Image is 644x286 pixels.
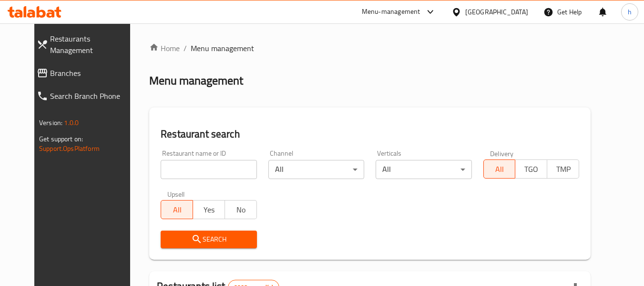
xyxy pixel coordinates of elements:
span: Branches [50,67,134,79]
input: Search for restaurant name or ID.. [161,160,256,179]
button: Search [161,231,256,248]
div: Menu-management [362,6,420,18]
a: Search Branch Phone [29,85,142,107]
button: TMP [547,159,579,179]
a: Home [149,42,180,54]
span: Version: [39,117,62,129]
li: / [184,42,187,54]
button: TGO [515,159,547,179]
span: TMP [551,162,575,176]
span: All [488,162,512,176]
span: Get support on: [39,133,83,145]
a: Support.OpsPlatform [39,142,100,155]
label: Delivery [490,150,514,157]
span: Search Branch Phone [50,90,134,102]
span: Menu management [191,42,254,54]
div: [GEOGRAPHIC_DATA] [465,7,528,17]
span: 1.0.0 [64,117,79,129]
nav: breadcrumb [149,42,591,54]
button: All [483,159,516,179]
a: Branches [29,62,142,85]
span: Restaurants Management [50,33,134,56]
div: All [376,160,471,179]
a: Restaurants Management [29,27,142,62]
button: Yes [193,200,225,219]
label: Upsell [167,191,185,197]
h2: Restaurant search [161,127,579,141]
div: All [268,160,364,179]
button: No [225,200,257,219]
span: Yes [197,203,221,217]
span: Search [168,233,249,245]
h2: Menu management [149,73,243,88]
span: h [628,7,632,17]
span: All [165,203,189,217]
span: No [229,203,253,217]
button: All [161,200,193,219]
span: TGO [519,162,543,176]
